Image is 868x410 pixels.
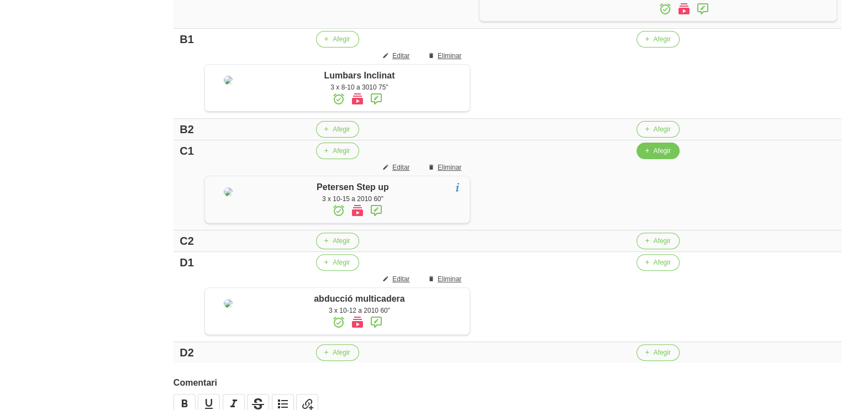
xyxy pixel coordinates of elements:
[333,146,350,156] span: Afegir
[255,194,465,204] div: 3 x 10-15 a 2010 60"
[392,162,409,172] span: Editar
[421,159,470,176] button: Eliminar
[653,34,670,44] span: Afegir
[316,254,359,271] button: Afegir
[333,348,350,358] span: Afegir
[224,76,233,85] img: 8ea60705-12ae-42e8-83e1-4ba62b1261d5%2Factivities%2F20131-lumbars-inclinat-jpg.jpg
[316,143,359,159] button: Afegir
[636,121,679,138] button: Afegir
[255,82,465,92] div: 3 x 8-10 a 3010 75"
[376,48,418,64] button: Editar
[178,233,196,249] div: C2
[173,376,841,390] label: Comentari
[178,121,196,138] div: B2
[653,257,670,267] span: Afegir
[653,146,670,156] span: Afegir
[653,236,670,246] span: Afegir
[224,299,233,308] img: 8ea60705-12ae-42e8-83e1-4ba62b1261d5%2Factivities%2Fabduccio%20hip.jpg
[316,31,359,48] button: Afegir
[376,159,418,176] button: Editar
[653,348,670,358] span: Afegir
[438,51,461,61] span: Eliminar
[333,257,350,267] span: Afegir
[333,124,350,134] span: Afegir
[255,306,465,316] div: 3 x 10-12 a 2010 60"
[178,344,196,361] div: D2
[316,344,359,361] button: Afegir
[178,31,196,48] div: B1
[421,48,470,64] button: Eliminar
[178,254,196,271] div: D1
[324,71,394,80] span: Lumbars Inclinat
[636,31,679,48] button: Afegir
[178,143,196,159] div: C1
[314,294,405,303] span: abducció multicadera
[333,236,350,246] span: Afegir
[438,162,461,172] span: Eliminar
[421,271,470,287] button: Eliminar
[392,51,409,61] span: Editar
[392,274,409,284] span: Editar
[224,187,233,196] img: 8ea60705-12ae-42e8-83e1-4ba62b1261d5%2Factivities%2F69935-petersen-step-up-jpg.jpg
[636,344,679,361] button: Afegir
[636,233,679,249] button: Afegir
[636,143,679,159] button: Afegir
[317,182,389,192] span: Petersen Step up
[333,34,350,44] span: Afegir
[438,274,461,284] span: Eliminar
[316,121,359,138] button: Afegir
[376,271,418,287] button: Editar
[653,124,670,134] span: Afegir
[636,254,679,271] button: Afegir
[316,233,359,249] button: Afegir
